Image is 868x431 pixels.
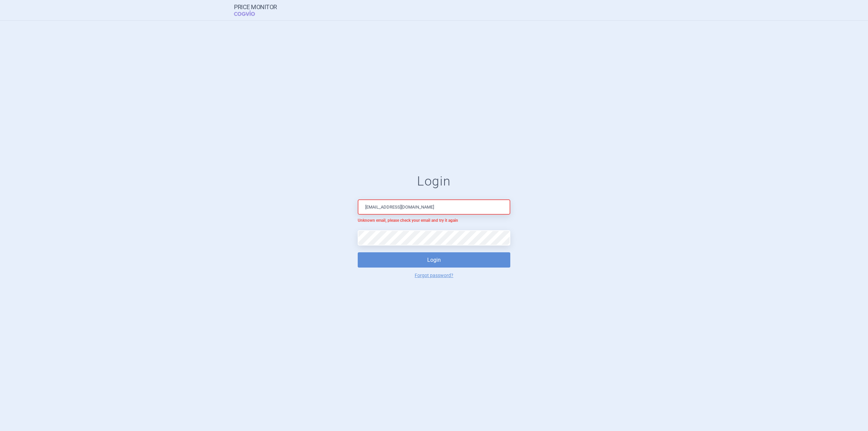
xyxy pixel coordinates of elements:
p: Unknown email, please check your email and try it again [358,218,510,223]
input: Email [358,199,510,215]
strong: Price Monitor [234,4,277,11]
span: COGVIO [234,11,264,16]
button: Login [358,252,510,268]
a: Forgot password? [415,273,453,278]
a: Price MonitorCOGVIO [234,4,277,17]
h1: Login [358,174,510,189]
